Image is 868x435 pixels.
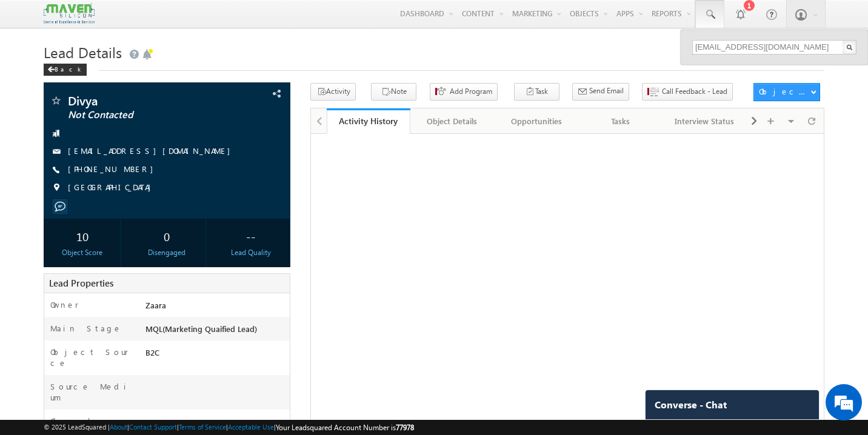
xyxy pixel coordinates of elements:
[44,422,414,433] span: © 2025 LeadSquared | | | | |
[410,108,495,134] a: Object Details
[44,63,93,73] a: Back
[68,109,221,121] span: Not Contacted
[47,225,118,247] div: 10
[420,114,484,128] div: Object Details
[50,416,100,427] label: Channel
[759,86,810,97] div: Object Actions
[142,347,290,364] div: B2C
[50,381,133,403] label: Source Medium
[215,247,287,258] div: Lead Quality
[47,247,118,258] div: Object Score
[642,83,733,101] button: Call Feedback - Lead
[371,83,416,101] button: Note
[215,225,287,247] div: --
[131,225,202,247] div: 0
[68,164,159,176] span: [PHONE_NUMBER]
[68,95,221,107] span: Divya
[228,423,274,431] a: Acceptable Use
[753,83,820,101] button: Object Actions
[50,347,133,368] label: Object Source
[142,323,290,340] div: MQL(Marketing Quaified Lead)
[44,64,87,76] div: Back
[179,423,226,431] a: Terms of Service
[450,86,492,97] span: Add Program
[50,323,122,334] label: Main Stage
[336,115,402,127] div: Activity History
[310,83,356,101] button: Activity
[663,108,747,134] a: Interview Status
[589,85,624,96] span: Send Email
[44,3,95,24] img: Custom Logo
[49,277,113,289] span: Lead Properties
[504,114,568,128] div: Opportunities
[276,423,414,432] span: Your Leadsquared Account Number is
[579,108,663,134] a: Tasks
[327,108,411,134] a: Activity History
[110,423,127,431] a: About
[430,83,498,101] button: Add Program
[68,145,236,156] a: [EMAIL_ADDRESS][DOMAIN_NAME]
[655,399,727,410] span: Converse - Chat
[68,182,157,194] span: [GEOGRAPHIC_DATA]
[495,108,579,134] a: Opportunities
[50,299,79,310] label: Owner
[662,86,727,97] span: Call Feedback - Lead
[396,423,414,432] span: 77978
[589,114,652,128] div: Tasks
[131,247,202,258] div: Disengaged
[44,42,122,62] span: Lead Details
[673,114,736,128] div: Interview Status
[572,83,629,101] button: Send Email
[514,83,559,101] button: Task
[129,423,177,431] a: Contact Support
[145,300,166,310] span: Zaara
